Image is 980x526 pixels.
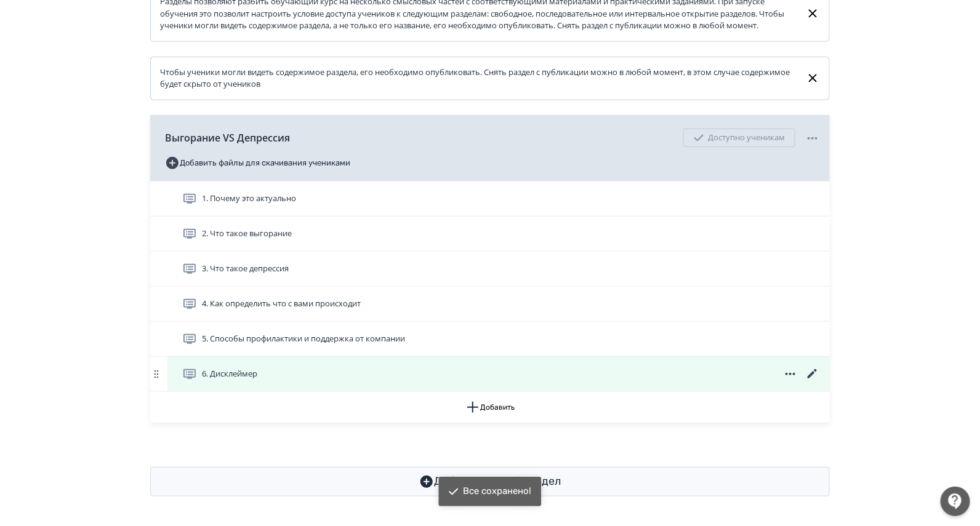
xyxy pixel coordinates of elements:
[202,333,405,345] span: 5. Способы профилактики и поддержка от компании
[150,467,830,496] button: Добавить новый раздел
[202,228,292,240] span: 2. Что такое выгорание
[150,287,830,322] div: 4. Как определить что с вами происходит
[464,485,532,498] div: Все сохранено!
[683,129,795,147] div: Доступно ученикам
[202,263,289,275] span: 3. Что такое депрессия
[150,217,830,252] div: 2. Что такое выгорание
[165,130,290,145] span: Выгорание VS Депрессия
[150,392,830,423] button: Добавить
[202,193,296,205] span: 1. Почему это актуально
[160,66,796,90] div: Чтобы ученики могли видеть содержимое раздела, его необходимо опубликовать. Снять раздел с публик...
[150,357,830,392] div: 6. Дисклеймер
[150,322,830,357] div: 5. Способы профилактики и поддержка от компании
[150,181,830,217] div: 1. Почему это актуально
[165,153,350,173] button: Добавить файлы для скачивания учениками
[150,252,830,287] div: 3. Что такое депрессия
[202,298,361,310] span: 4. Как определить что с вами происходит
[202,368,257,380] span: 6. Дисклеймер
